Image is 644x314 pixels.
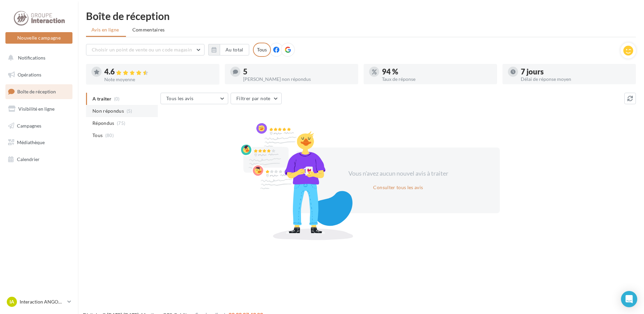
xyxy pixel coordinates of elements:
[104,77,214,82] div: Note moyenne
[4,152,74,166] a: Calendrier
[382,68,492,75] div: 94 %
[5,295,72,308] a: IA Interaction ANGOULÈME
[4,84,74,99] a: Boîte de réception
[17,156,40,162] span: Calendrier
[166,95,194,101] span: Tous les avis
[340,169,456,178] div: Vous n'avez aucun nouvel avis à traiter
[86,44,205,55] button: Choisir un point de vente ou un code magasin
[4,51,71,65] button: Notifications
[5,32,72,44] button: Nouvelle campagne
[132,26,165,33] span: Commentaires
[4,119,74,133] a: Campagnes
[370,183,426,192] button: Consulter tous les avis
[18,106,55,112] span: Visibilité en ligne
[4,102,74,116] a: Visibilité en ligne
[92,120,114,127] span: Répondus
[160,93,228,104] button: Tous les avis
[243,77,353,82] div: [PERSON_NAME] non répondus
[117,120,125,126] span: (75)
[208,44,249,55] button: Au total
[4,135,74,150] a: Médiathèque
[220,44,249,55] button: Au total
[621,291,637,307] div: Open Intercom Messenger
[17,122,41,128] span: Campagnes
[92,108,124,114] span: Non répondus
[382,77,492,82] div: Taux de réponse
[253,43,271,57] div: Tous
[105,133,114,138] span: (80)
[18,55,45,61] span: Notifications
[4,68,74,82] a: Opérations
[9,298,14,305] span: IA
[17,139,45,145] span: Médiathèque
[104,68,214,76] div: 4.6
[92,47,192,52] span: Choisir un point de vente ou un code magasin
[243,68,353,75] div: 5
[127,108,132,114] span: (5)
[20,298,65,305] p: Interaction ANGOULÈME
[231,93,282,104] button: Filtrer par note
[521,77,630,82] div: Délai de réponse moyen
[17,89,56,94] span: Boîte de réception
[92,132,103,139] span: Tous
[521,68,630,75] div: 7 jours
[86,11,636,21] div: Boîte de réception
[18,72,41,77] span: Opérations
